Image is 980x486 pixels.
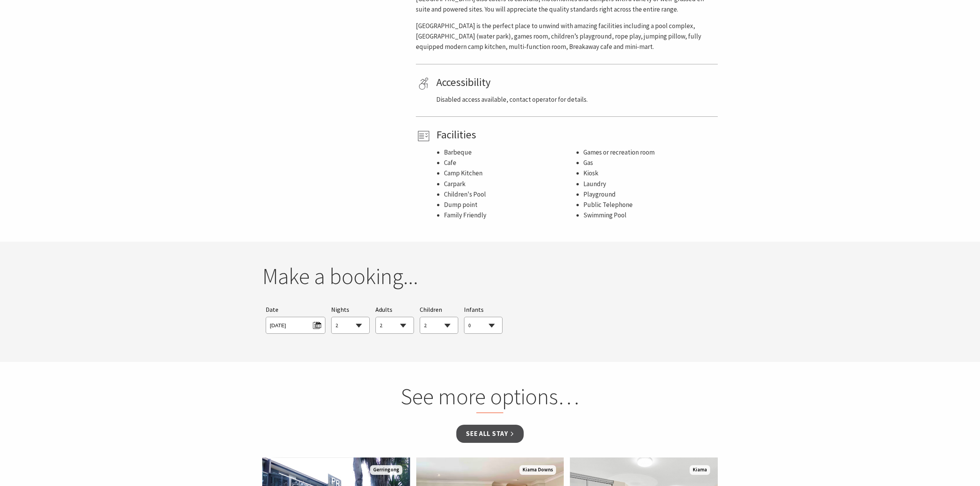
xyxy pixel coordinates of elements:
[583,179,715,189] li: Laundry
[444,200,576,210] li: Dump point
[444,147,576,158] li: Barbeque
[444,189,576,200] li: Children's Pool
[583,158,715,168] li: Gas
[583,168,715,178] li: Kiosk
[444,168,576,178] li: Camp Kitchen
[583,189,715,200] li: Playground
[436,94,715,105] p: Disabled access available, contact operator for details.
[436,128,715,141] h4: Facilities
[464,306,484,313] span: Infants
[270,319,321,330] span: [DATE]
[583,200,715,210] li: Public Telephone
[444,210,576,220] li: Family Friendly
[375,306,392,313] span: Adults
[690,465,710,475] span: Kiama
[266,306,278,313] span: Date
[262,263,718,290] h2: Make a booking...
[456,425,523,443] a: See all Stay
[343,383,637,413] h2: See more options…
[444,179,576,189] li: Carpark
[436,76,715,89] h4: Accessibility
[519,465,556,475] span: Kiama Downs
[266,305,325,334] div: Please choose your desired arrival date
[370,465,402,475] span: Gerringong
[331,305,370,334] div: Choose a number of nights
[420,306,442,313] span: Children
[444,158,576,168] li: Cafe
[583,147,715,158] li: Games or recreation room
[583,210,715,220] li: Swimming Pool
[416,21,718,52] p: [GEOGRAPHIC_DATA] is the perfect place to unwind with amazing facilities including a pool complex...
[331,305,349,315] span: Nights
